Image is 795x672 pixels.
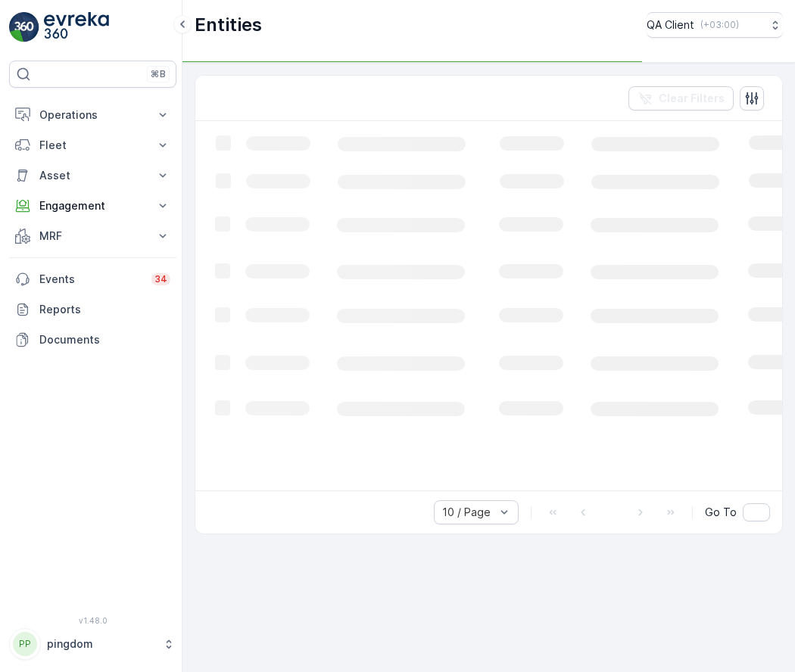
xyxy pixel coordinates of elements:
[647,12,783,38] button: QA Client(+03:00)
[9,221,176,251] button: MRF
[9,100,176,130] button: Operations
[44,12,109,42] img: logo_light-DOdMpM7g.png
[39,198,146,213] p: Engagement
[9,264,176,294] a: Events34
[195,13,262,37] p: Entities
[39,107,146,123] p: Operations
[9,325,176,355] a: Documents
[9,191,176,221] button: Engagement
[700,19,739,31] p: ( +03:00 )
[39,302,170,317] p: Reports
[705,505,737,520] span: Go To
[9,616,176,625] span: v 1.48.0
[628,86,734,110] button: Clear Filters
[9,130,176,160] button: Fleet
[39,229,146,244] p: MRF
[647,17,694,33] p: QA Client
[39,272,142,287] p: Events
[39,168,146,183] p: Asset
[9,12,39,42] img: logo
[659,91,725,106] p: Clear Filters
[9,160,176,191] button: Asset
[39,332,170,347] p: Documents
[151,68,166,80] p: ⌘B
[39,138,146,153] p: Fleet
[154,273,167,285] p: 34
[9,294,176,325] a: Reports
[9,628,176,660] button: PPpingdom
[47,636,155,652] p: pingdom
[13,632,37,656] div: PP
